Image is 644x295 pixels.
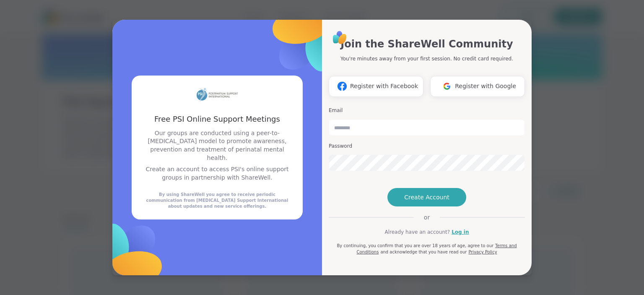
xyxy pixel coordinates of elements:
h3: Email [329,107,525,114]
img: ShareWell Logomark [439,78,455,94]
span: Register with Facebook [350,82,418,91]
h1: Join the ShareWell Community [340,37,513,52]
span: and acknowledge that you have read our [380,250,467,254]
img: ShareWell Logomark [334,78,350,94]
img: ShareWell Logo [330,28,349,47]
div: By using ShareWell you agree to receive periodic communication from [MEDICAL_DATA] Support Intern... [142,192,293,209]
span: or [414,213,440,222]
a: Privacy Policy [468,250,497,254]
button: Register with Facebook [329,76,423,97]
span: Already have an account? [384,228,450,236]
a: Terms and Conditions [356,243,517,254]
p: You're minutes away from your first session. No credit card required. [340,55,513,63]
span: Register with Google [455,82,516,91]
h3: Free PSI Online Support Meetings [142,114,293,124]
button: Register with Google [430,76,525,97]
p: Our groups are conducted using a peer-to-[MEDICAL_DATA] model to promote awareness, prevention an... [142,129,293,162]
p: Create an account to access PSI's online support groups in partnership with ShareWell. [142,165,293,182]
h3: Password [329,143,525,150]
span: Create Account [404,193,449,201]
span: By continuing, you confirm that you are over 18 years of age, agree to our [337,243,493,248]
img: partner logo [196,86,238,104]
button: Create Account [387,188,466,206]
a: Log in [452,228,469,236]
